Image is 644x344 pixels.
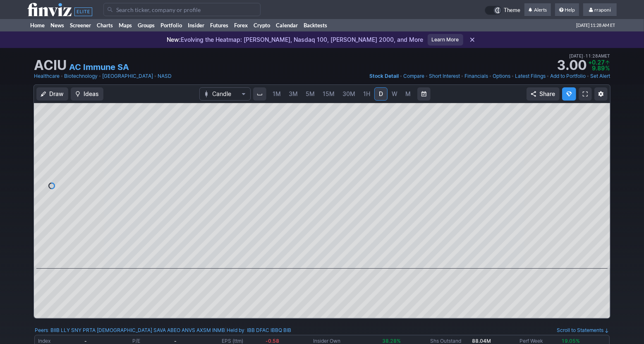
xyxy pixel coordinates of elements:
a: Compare [403,72,424,80]
span: 19.05% [561,338,580,344]
a: Financials [464,72,488,80]
span: 5M [306,90,315,97]
button: Chart Type [199,87,251,101]
a: Portfolio [158,19,185,31]
b: 88.04M [472,338,491,344]
a: Biotechnology [64,72,98,80]
span: -0.58 [266,338,279,344]
button: Chart Settings [594,87,608,101]
a: 15M [319,87,338,101]
a: Backtests [301,19,330,31]
span: • [60,72,63,80]
span: [DATE] 11:28 AM ET [576,19,615,31]
a: BIB [283,326,291,334]
span: • [98,72,101,80]
a: Futures [207,19,231,31]
a: Crypto [251,19,273,31]
p: Evolving the Heatmap: [PERSON_NAME], Nasdaq 100, [PERSON_NAME] 2000, and More [167,36,424,44]
a: Latest Filings [515,72,546,80]
span: • [583,52,585,60]
a: AXSM [196,326,211,334]
a: 5M [302,87,318,101]
a: M [402,87,415,101]
span: W [392,90,397,97]
span: 3M [289,90,298,97]
a: Forex [231,19,251,31]
span: Candle [212,90,238,98]
span: New: [167,36,181,43]
a: Set Alert [590,72,610,80]
span: % [606,65,610,72]
span: Stock Detail [369,73,399,79]
a: Alerts [524,3,551,17]
button: Share [527,87,560,101]
a: Healthcare [34,72,60,80]
a: LLY [61,326,70,334]
a: Theme [485,6,520,15]
button: Explore new features [562,87,576,101]
span: • [546,72,549,80]
a: ABEO [167,326,180,334]
a: INMB [212,326,225,334]
a: Calendar [273,19,301,31]
small: - [84,338,87,344]
a: DFAC [256,326,269,334]
button: Draw [36,87,68,101]
span: • [511,72,514,80]
a: ANVS [182,326,195,334]
span: Latest Filings [515,73,546,79]
span: • [489,72,492,80]
a: Insider [185,19,207,31]
span: rraponi [594,7,611,13]
span: • [400,72,402,80]
a: Home [27,19,48,31]
a: Groups [135,19,158,31]
a: Charts [94,19,116,31]
span: Draw [49,90,64,98]
span: M [405,90,411,97]
a: SAVA [153,326,166,334]
span: 38.28% [382,338,401,344]
a: Fullscreen [579,87,592,101]
span: +0.27 [588,59,605,66]
a: SNY [71,326,81,334]
button: Range [417,87,431,101]
a: Maps [116,19,135,31]
a: Held by [227,327,244,333]
a: Learn More [428,34,463,46]
a: 1M [269,87,285,101]
button: Ideas [71,87,103,101]
a: Screener [67,19,94,31]
a: 3M [285,87,302,101]
a: Add to Portfolio [550,72,586,80]
b: - [174,338,177,344]
a: 30M [339,87,359,101]
span: • [587,72,589,80]
span: 30M [342,90,355,97]
a: NASD [158,72,172,80]
a: 1H [359,87,374,101]
a: IBB [247,326,255,334]
div: | : [225,326,291,334]
span: [DATE] 11:28AM ET [569,52,610,60]
a: D [374,87,388,101]
span: Ideas [84,90,99,98]
a: PRTA [83,326,96,334]
a: BIIB [50,326,60,334]
a: News [48,19,67,31]
span: 9.89 [592,65,605,72]
a: Short Interest [429,72,460,80]
span: • [154,72,157,80]
h1: ACIU [34,59,67,72]
strong: 3.00 [557,59,587,72]
span: • [461,72,464,80]
a: W [388,87,401,101]
a: Help [555,3,579,17]
a: Scroll to Statements [557,327,609,333]
span: Share [539,90,555,98]
a: Peers [35,327,48,333]
a: Options [493,72,510,80]
span: 1M [273,90,281,97]
span: • [425,72,428,80]
a: [DEMOGRAPHIC_DATA] [97,326,152,334]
